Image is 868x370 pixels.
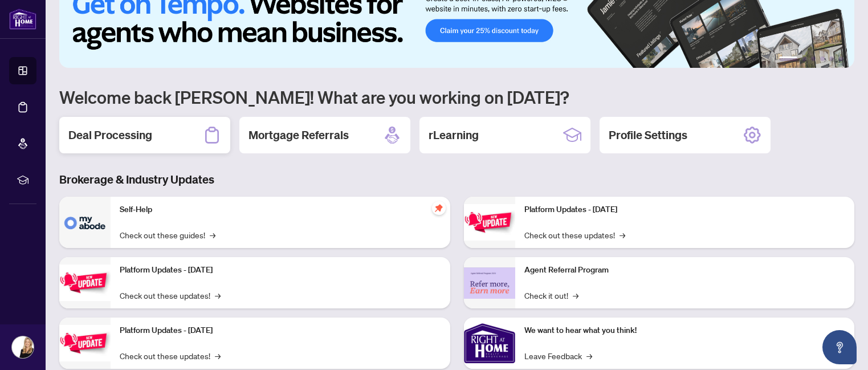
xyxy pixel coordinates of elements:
img: Platform Updates - June 23, 2025 [464,204,515,240]
a: Check it out!→ [524,289,578,302]
span: → [586,349,592,362]
button: 4 [820,56,825,61]
h2: Profile Settings [609,127,687,143]
img: Platform Updates - September 16, 2025 [59,265,111,300]
img: We want to hear what you think! [464,318,515,369]
h2: Deal Processing [68,127,152,143]
a: Leave Feedback→ [524,349,592,362]
img: logo [9,9,36,30]
span: → [215,349,221,362]
h3: Brokerage & Industry Updates [59,172,854,188]
a: Check out these updates!→ [120,289,221,302]
h2: rLearning [429,127,479,143]
a: Check out these updates!→ [120,349,221,362]
button: 5 [829,56,834,61]
span: → [210,229,215,241]
span: → [620,229,625,241]
button: Open asap [822,330,857,364]
p: Platform Updates - [DATE] [120,264,441,277]
p: Agent Referral Program [524,264,846,277]
h1: Welcome back [PERSON_NAME]! What are you working on [DATE]? [59,86,854,108]
button: 3 [811,56,816,61]
h2: Mortgage Referrals [248,127,349,143]
a: Check out these updates!→ [524,229,625,241]
button: 6 [838,56,843,61]
p: We want to hear what you think! [524,324,846,337]
span: → [573,289,578,302]
span: → [215,289,221,302]
p: Platform Updates - [DATE] [120,324,441,337]
img: Platform Updates - July 21, 2025 [59,325,111,361]
button: 1 [779,56,797,61]
a: Check out these guides!→ [120,229,215,241]
span: pushpin [432,201,446,215]
img: Agent Referral Program [464,267,515,299]
p: Self-Help [120,204,441,216]
img: Profile Icon [12,336,34,358]
p: Platform Updates - [DATE] [524,204,846,216]
img: Self-Help [59,197,111,248]
button: 2 [802,56,806,61]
